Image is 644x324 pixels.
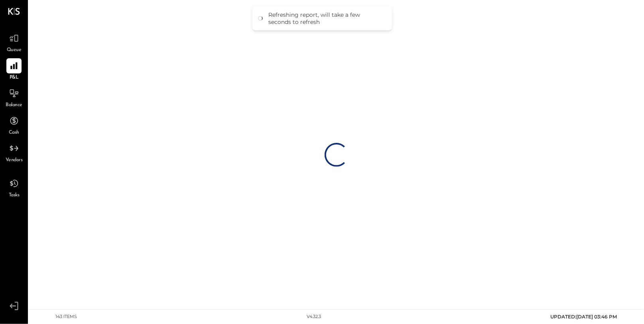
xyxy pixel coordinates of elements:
[0,176,28,199] a: Tasks
[0,86,28,109] a: Balance
[56,314,77,320] div: 143 items
[9,192,20,199] span: Tasks
[6,157,23,164] span: Vendors
[6,102,22,109] span: Balance
[0,58,28,81] a: P&L
[268,11,384,26] div: Refreshing report, will take a few seconds to refresh
[0,141,28,164] a: Vendors
[307,314,321,320] div: v 4.32.3
[7,47,22,54] span: Queue
[10,74,19,81] span: P&L
[551,314,617,320] span: UPDATED: [DATE] 03:46 PM
[0,113,28,136] a: Cash
[9,129,19,136] span: Cash
[0,31,28,54] a: Queue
